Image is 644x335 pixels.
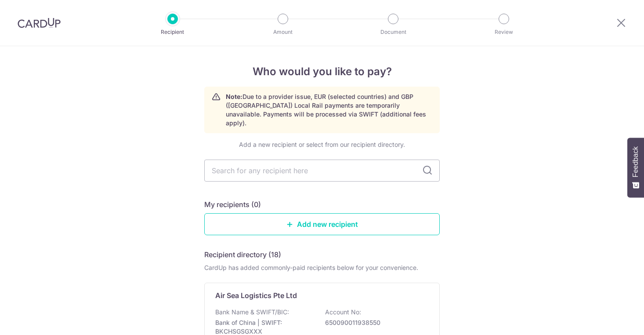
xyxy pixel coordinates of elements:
[18,18,61,28] img: CardUp
[226,92,432,127] p: Due to a provider issue, EUR (selected countries) and GBP ([GEOGRAPHIC_DATA]) Local Rail payments...
[325,308,361,317] p: Account No:
[204,199,261,210] h5: My recipients (0)
[204,160,440,182] input: Search for any recipient here
[204,263,440,272] div: CardUp has added commonly-paid recipients below for your convenience.
[204,213,440,235] a: Add new recipient
[627,138,644,197] button: Feedback - Show survey
[215,290,297,301] p: Air Sea Logistics Pte Ltd
[250,28,315,36] p: Amount
[140,28,205,36] p: Recipient
[632,146,640,177] span: Feedback
[215,308,289,317] p: Bank Name & SWIFT/BIC:
[471,28,536,36] p: Review
[226,93,242,100] strong: Note:
[204,64,440,80] h4: Who would you like to pay?
[204,140,440,149] div: Add a new recipient or select from our recipient directory.
[361,28,426,36] p: Document
[204,249,281,260] h5: Recipient directory (18)
[325,318,423,327] p: 650090011938550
